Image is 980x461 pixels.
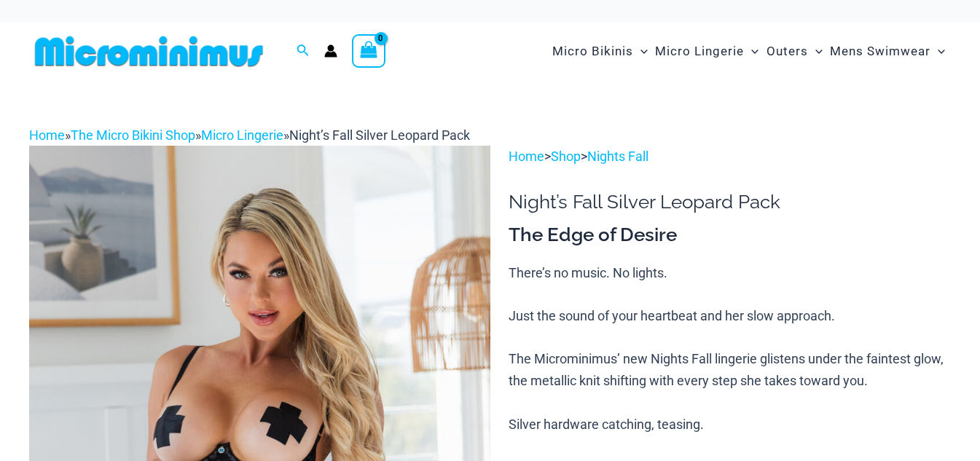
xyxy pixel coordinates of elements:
nav: Site Navigation [546,27,951,76]
a: Mens SwimwearMenu ToggleMenu Toggle [826,29,949,74]
span: Micro Bikinis [552,33,633,70]
span: Menu Toggle [930,33,945,70]
span: Outers [767,33,808,70]
span: Menu Toggle [633,33,648,70]
a: Account icon link [324,44,337,58]
a: Micro LingerieMenu ToggleMenu Toggle [651,29,762,74]
a: Home [509,149,544,164]
span: » » » [29,127,470,143]
span: Menu Toggle [744,33,758,70]
a: Micro Lingerie [201,127,283,143]
a: Micro BikinisMenu ToggleMenu Toggle [549,29,651,74]
img: MM SHOP LOGO FLAT [29,35,269,68]
h3: The Edge of Desire [509,223,951,248]
a: View Shopping Cart, empty [352,34,385,68]
a: OutersMenu ToggleMenu Toggle [763,29,826,74]
p: > > [509,146,951,168]
span: Mens Swimwear [830,33,930,70]
span: Menu Toggle [808,33,823,70]
a: The Micro Bikini Shop [71,127,195,143]
h1: Night’s Fall Silver Leopard Pack [509,191,951,213]
a: Shop [551,149,581,164]
span: Micro Lingerie [655,33,744,70]
span: Night’s Fall Silver Leopard Pack [289,127,470,143]
a: Search icon link [297,42,310,60]
a: Home [29,127,65,143]
a: Nights Fall [587,149,648,164]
